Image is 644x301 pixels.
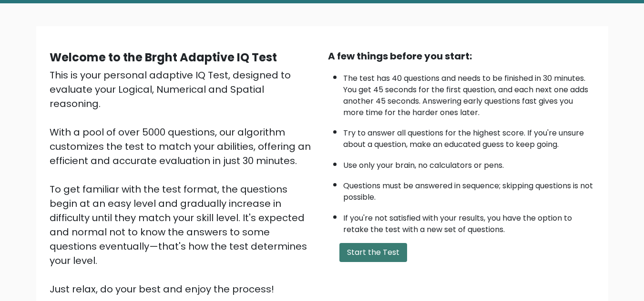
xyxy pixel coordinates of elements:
[343,123,595,150] li: Try to answer all questions for the highest score. If you're unsure about a question, make an edu...
[343,175,595,203] li: Questions must be answered in sequence; skipping questions is not possible.
[343,208,595,235] li: If you're not satisfied with your results, you have the option to retake the test with a new set ...
[328,49,595,63] div: A few things before you start:
[50,68,317,296] div: This is your personal adaptive IQ Test, designed to evaluate your Logical, Numerical and Spatial ...
[343,155,595,171] li: Use only your brain, no calculators or pens.
[339,243,407,262] button: Start the Test
[343,68,595,118] li: The test has 40 questions and needs to be finished in 30 minutes. You get 45 seconds for the firs...
[50,49,277,65] b: Welcome to the Brght Adaptive IQ Test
